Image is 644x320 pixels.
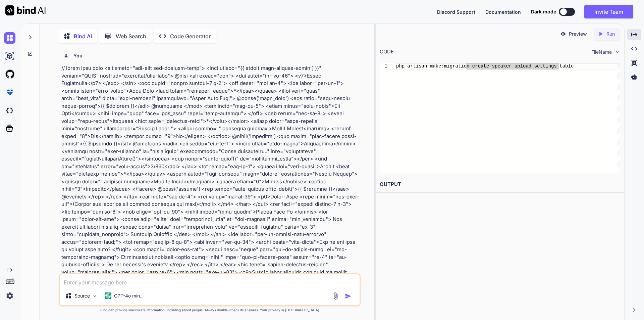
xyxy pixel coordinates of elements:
button: Documentation [485,8,521,15]
span: php artisan make:migration create_speaker_upload_s [396,63,537,69]
img: chevron down [614,49,620,55]
img: chat [4,32,15,44]
h6: You [73,52,83,59]
span: ettings_table [537,63,574,69]
p: Web Search [116,32,146,40]
p: Preview [569,31,587,37]
button: Discord Support [437,8,475,15]
h2: OUTPUT [376,177,624,192]
img: ai-studio [4,50,15,62]
img: preview [560,31,566,37]
p: Bind can provide inaccurate information, including about people. Always double-check its answers.... [59,308,361,313]
span: FileName [591,49,612,55]
img: Bind AI [5,5,46,15]
img: settings [4,290,15,302]
span: Documentation [485,9,521,15]
p: Run [606,31,615,37]
div: 1 [380,63,387,70]
p: Code Generator [170,32,211,40]
p: Bind AI [74,32,92,40]
img: icon [345,293,352,300]
span: Discord Support [437,9,475,15]
img: attachment [332,292,339,300]
div: CODE [380,48,394,56]
img: darkCloudIdeIcon [4,105,15,116]
img: premium [4,87,15,98]
img: GPT-4o mini [105,292,111,299]
p: GPT-4o min.. [114,292,143,299]
p: Source [74,292,90,299]
img: Pick Models [92,293,98,299]
img: githubLight [4,68,15,80]
button: Invite Team [584,5,633,18]
span: Dark mode [531,8,556,15]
